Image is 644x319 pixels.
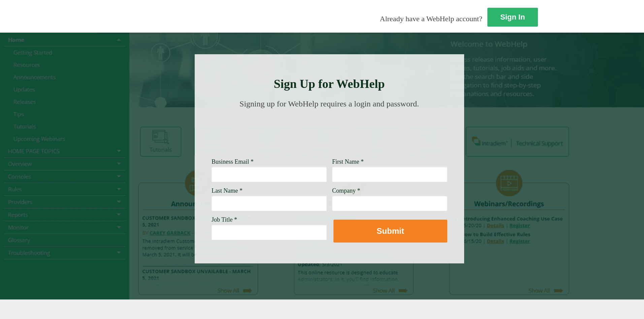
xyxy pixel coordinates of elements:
span: Business Email * [212,158,254,165]
strong: Sign In [500,13,525,21]
span: First Name * [332,158,364,165]
strong: Submit [377,226,404,235]
a: Sign In [487,8,538,27]
span: Signing up for WebHelp requires a login and password. [239,99,419,108]
span: Already have a WebHelp account? [380,14,482,23]
span: Last Name * [212,187,243,194]
span: Job Title * [212,216,237,223]
button: Submit [333,220,447,243]
span: Company * [332,187,360,194]
strong: Sign Up for WebHelp [274,77,385,91]
img: Need Credentials? Sign up below. Have Credentials? Use the sign-in button. [216,115,443,149]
